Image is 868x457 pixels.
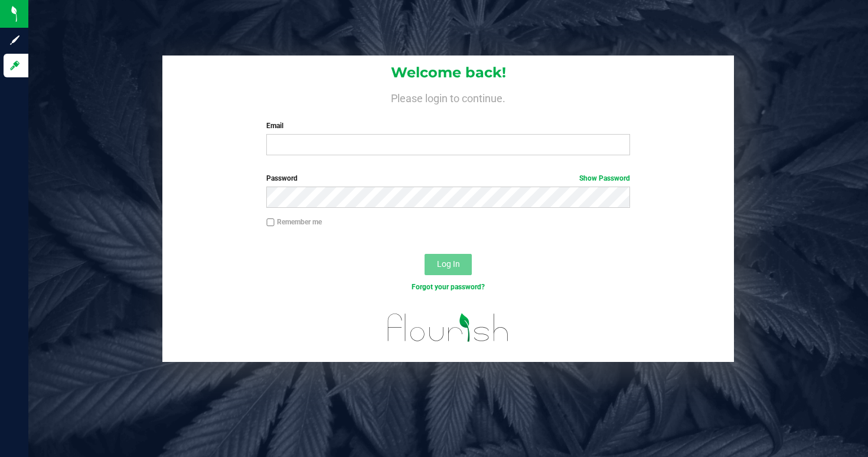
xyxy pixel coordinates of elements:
[437,259,460,269] span: Log In
[162,65,734,80] h1: Welcome back!
[266,174,298,182] span: Password
[377,305,520,351] img: flourish_logo.svg
[412,283,485,291] a: Forgot your password?
[9,34,21,46] inline-svg: Sign up
[9,60,21,71] inline-svg: Log in
[266,218,275,227] input: Remember me
[579,174,630,182] a: Show Password
[266,120,629,131] label: Email
[266,217,322,227] label: Remember me
[425,254,472,275] button: Log In
[162,90,734,104] h4: Please login to continue.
